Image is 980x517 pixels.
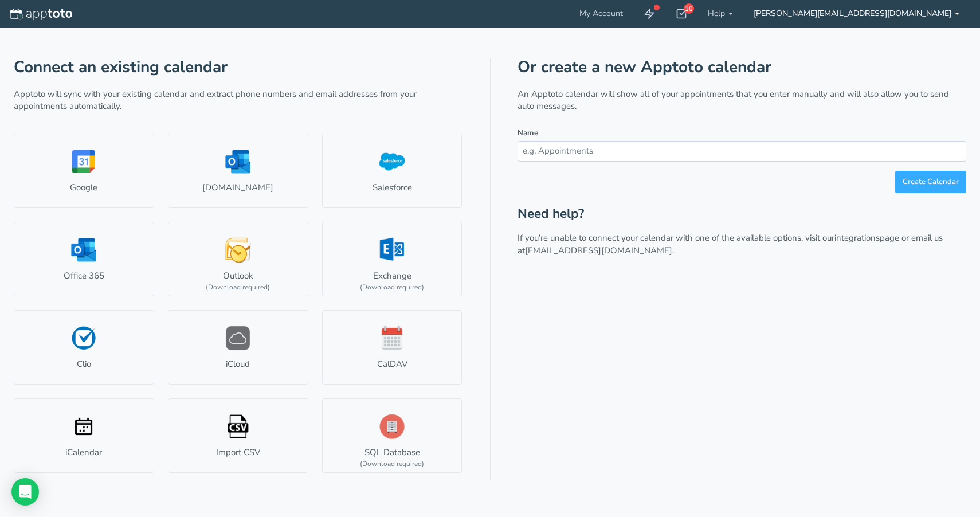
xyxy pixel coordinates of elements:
h2: Need help? [518,207,966,221]
p: If you’re unable to connect your calendar with one of the available options, visit our page or em... [518,232,966,257]
a: Exchange [322,222,462,296]
p: An Apptoto calendar will show all of your appointments that you enter manually and will also allo... [518,88,966,113]
label: Name [518,128,538,139]
a: Outlook [168,222,308,296]
a: SQL Database [322,398,462,473]
div: 10 [684,3,694,14]
a: iCloud [168,310,308,385]
a: Import CSV [168,398,308,473]
button: Create Calendar [895,171,966,193]
a: Office 365 [14,222,154,296]
div: (Download required) [360,459,424,469]
div: Open Intercom Messenger [11,478,39,506]
a: [EMAIL_ADDRESS][DOMAIN_NAME]. [525,245,674,256]
div: (Download required) [360,283,424,292]
img: logo-apptoto--white.svg [10,9,72,20]
a: Salesforce [322,134,462,208]
div: (Download required) [206,283,270,292]
h1: Or create a new Apptoto calendar [518,58,966,76]
a: [DOMAIN_NAME] [168,134,308,208]
a: iCalendar [14,398,154,473]
p: Apptoto will sync with your existing calendar and extract phone numbers and email addresses from ... [14,88,462,113]
a: Google [14,134,154,208]
a: integrations [834,232,880,244]
a: Clio [14,310,154,385]
a: CalDAV [322,310,462,385]
input: e.g. Appointments [518,141,966,161]
h1: Connect an existing calendar [14,58,462,76]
